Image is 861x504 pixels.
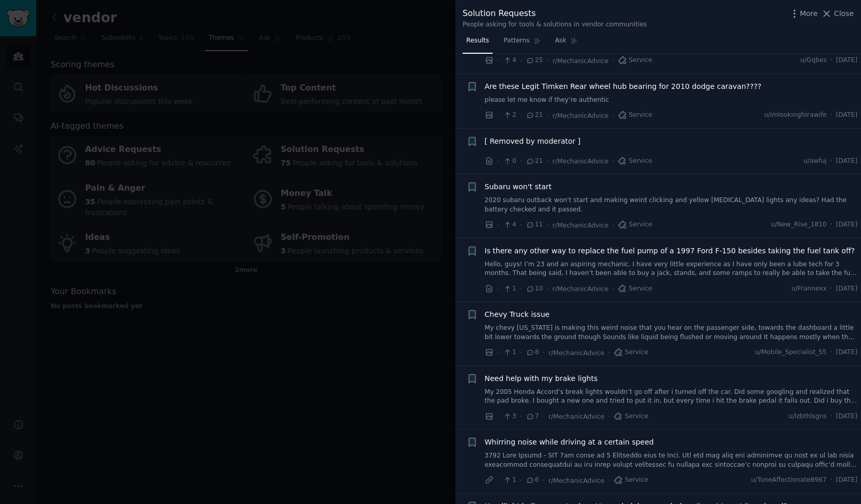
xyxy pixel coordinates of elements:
[463,33,493,54] a: Results
[608,411,610,422] span: ·
[612,220,614,231] span: ·
[548,349,604,357] span: r/MechanicAdvice
[836,284,857,294] span: [DATE]
[612,110,614,121] span: ·
[836,157,857,166] span: [DATE]
[618,111,652,120] span: Service
[520,283,522,294] span: ·
[497,411,499,422] span: ·
[485,437,654,448] a: Whirring noise while driving at a certain speed
[830,348,833,357] span: ·
[834,8,854,19] span: Close
[497,283,499,294] span: ·
[485,260,858,278] a: Hello, guys! I’m 23 and an aspiring mechanic. I have very little experience as I have only been a...
[614,476,648,485] span: Service
[830,111,833,120] span: ·
[485,324,858,342] a: My chevy [US_STATE] is making this weird noise that you hear on the passenger side, towards the d...
[503,111,516,120] span: 2
[503,157,516,166] span: 0
[612,156,614,166] span: ·
[548,477,604,484] span: r/MechanicAdvice
[836,412,857,421] span: [DATE]
[836,56,857,65] span: [DATE]
[520,55,522,66] span: ·
[485,136,581,147] a: [ Removed by moderator ]
[553,222,608,229] span: r/MechanicAdvice
[497,220,499,231] span: ·
[503,476,516,485] span: 1
[836,476,857,485] span: [DATE]
[546,220,548,231] span: ·
[520,156,522,166] span: ·
[485,181,552,192] a: Subaru won't start
[552,33,581,54] a: Ask
[548,413,604,420] span: r/MechanicAdvice
[503,284,516,294] span: 1
[608,475,610,486] span: ·
[836,220,857,230] span: [DATE]
[520,110,522,121] span: ·
[503,36,529,45] span: Patterns
[503,220,516,230] span: 4
[497,110,499,121] span: ·
[526,412,539,421] span: 7
[543,475,545,486] span: ·
[503,412,516,421] span: 3
[553,57,608,65] span: r/MechanicAdvice
[553,285,608,293] span: r/MechanicAdvice
[618,220,652,230] span: Service
[800,8,818,19] span: More
[764,111,826,120] span: u/imlookingforawife
[612,55,614,66] span: ·
[485,309,550,320] a: Chevy Truck issue
[618,157,652,166] span: Service
[546,55,548,66] span: ·
[608,347,610,358] span: ·
[612,283,614,294] span: ·
[543,411,545,422] span: ·
[755,348,827,357] span: u/Mobile_Specialist_55
[503,56,516,65] span: 4
[497,475,499,486] span: ·
[485,373,598,384] a: Need help with my brake lights
[546,156,548,166] span: ·
[555,36,567,45] span: Ask
[485,81,762,92] span: Are these Legit Timken Rear wheel hub bearing for 2010 dodge caravan????
[485,246,855,256] a: Is there any other way to replace the fuel pump of a 1997 Ford F-150 besides taking the fuel tank...
[751,476,826,485] span: u/TuneAffectionate8967
[526,157,543,166] span: 21
[497,55,499,66] span: ·
[830,476,833,485] span: ·
[485,196,858,214] a: 2020 subaru outback won't start and making weird clicking and yellow [MEDICAL_DATA] lights any id...
[526,348,539,357] span: 8
[830,157,833,166] span: ·
[830,56,833,65] span: ·
[485,96,858,105] a: please let me know if they’re authentic
[526,284,543,294] span: 10
[497,347,499,358] span: ·
[789,8,818,19] button: More
[520,411,522,422] span: ·
[830,220,833,230] span: ·
[526,111,543,120] span: 21
[800,56,827,65] span: u/Gqbes
[520,347,522,358] span: ·
[830,412,833,421] span: ·
[792,284,827,294] span: u/Frannexx
[821,8,854,19] button: Close
[497,156,499,166] span: ·
[463,20,647,29] div: People asking for tools & solutions in vendor communities
[836,111,857,120] span: [DATE]
[789,412,827,421] span: u/lzbthlsgns
[546,110,548,121] span: ·
[771,220,827,230] span: u/New_Rise_1810
[466,36,489,45] span: Results
[553,158,608,165] span: r/MechanicAdvice
[804,157,827,166] span: u/awfuj
[500,33,544,54] a: Patterns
